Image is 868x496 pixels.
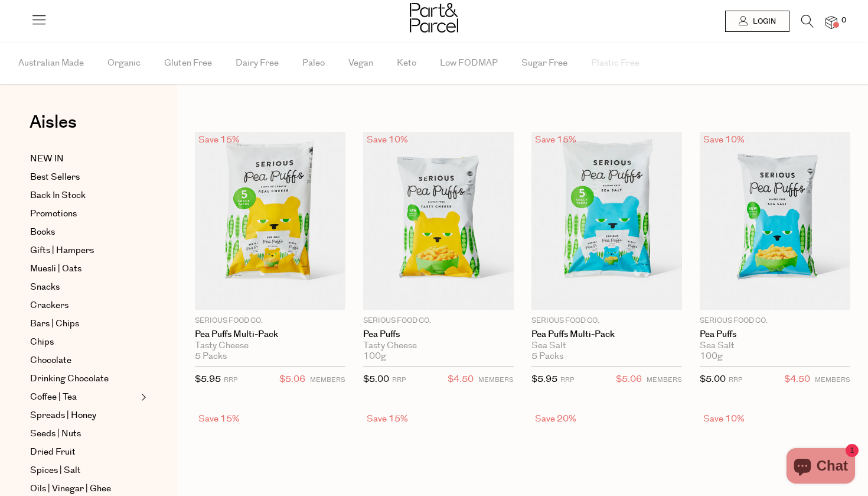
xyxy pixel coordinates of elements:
[700,411,748,427] div: Save 10%
[363,132,412,148] div: Save 10%
[700,316,850,326] p: Serious Food Co.
[30,225,55,239] span: Books
[18,43,84,84] span: Australian Made
[164,43,212,84] span: Gluten Free
[531,132,682,310] img: Pea Puffs Multi-Pack
[750,17,776,27] span: Login
[30,409,138,423] a: Spreads | Honey
[440,43,498,84] span: Low FODMAP
[30,390,77,404] span: Coffee | Tea
[363,341,514,351] div: Tasty Cheese
[30,354,71,368] span: Chocolate
[30,463,138,478] a: Spices | Salt
[363,329,514,340] a: Pea Puffs
[616,372,642,387] span: $5.06
[700,132,850,310] img: Pea Puffs
[195,316,345,326] p: Serious Food Co.
[531,329,682,340] a: Pea Puffs Multi-Pack
[591,43,639,84] span: Plastic Free
[30,114,77,143] a: Aisles
[30,463,81,478] span: Spices | Salt
[30,372,138,386] a: Drinking Chocolate
[531,373,557,385] span: $5.95
[397,43,416,84] span: Keto
[531,351,563,362] span: 5 Packs
[30,299,68,313] span: Crackers
[30,409,96,423] span: Spreads | Honey
[30,299,138,313] a: Crackers
[647,375,682,384] small: MEMBERS
[531,132,580,148] div: Save 15%
[30,427,138,441] a: Seeds | Nuts
[30,390,138,404] a: Coffee | Tea
[30,262,138,276] a: Muesli | Oats
[195,132,243,148] div: Save 15%
[700,132,748,148] div: Save 10%
[30,482,111,496] span: Oils | Vinegar | Ghee
[531,411,580,427] div: Save 20%
[410,3,458,33] img: Part&Parcel
[700,329,850,340] a: Pea Puffs
[302,43,325,84] span: Paleo
[838,15,849,26] span: 0
[236,43,279,84] span: Dairy Free
[392,375,406,384] small: RRP
[30,152,64,166] span: NEW IN
[521,43,567,84] span: Sugar Free
[30,372,109,386] span: Drinking Chocolate
[30,225,138,239] a: Books
[195,341,345,351] div: Tasty Cheese
[531,316,682,326] p: Serious Food Co.
[825,16,837,28] a: 0
[783,448,859,487] inbox-online-store-chat: Shopify online store chat
[30,170,138,184] a: Best Sellers
[195,351,227,362] span: 5 Packs
[30,427,81,441] span: Seeds | Nuts
[30,244,138,258] a: Gifts | Hampers
[815,375,850,384] small: MEMBERS
[310,375,345,384] small: MEMBERS
[30,280,138,294] a: Snacks
[725,11,789,32] a: Login
[30,335,138,349] a: Chips
[700,341,850,351] div: Sea Salt
[363,351,386,362] span: 100g
[363,316,514,326] p: Serious Food Co.
[363,132,514,310] img: Pea Puffs
[448,372,474,387] span: $4.50
[138,390,146,404] button: Expand/Collapse Coffee | Tea
[30,152,138,166] a: NEW IN
[729,375,742,384] small: RRP
[700,373,726,385] span: $5.00
[30,207,138,221] a: Promotions
[363,411,412,427] div: Save 15%
[30,262,81,276] span: Muesli | Oats
[531,341,682,351] div: Sea Salt
[700,351,723,362] span: 100g
[30,354,138,368] a: Chocolate
[560,375,574,384] small: RRP
[363,373,389,385] span: $5.00
[30,189,138,203] a: Back In Stock
[348,43,373,84] span: Vegan
[30,207,77,221] span: Promotions
[30,317,79,331] span: Bars | Chips
[195,373,221,385] span: $5.95
[30,170,80,184] span: Best Sellers
[107,43,141,84] span: Organic
[224,375,237,384] small: RRP
[30,445,76,459] span: Dried Fruit
[30,244,94,258] span: Gifts | Hampers
[30,109,77,135] span: Aisles
[30,335,54,349] span: Chips
[30,482,138,496] a: Oils | Vinegar | Ghee
[30,445,138,459] a: Dried Fruit
[195,329,345,340] a: Pea Puffs Multi-Pack
[478,375,514,384] small: MEMBERS
[195,411,243,427] div: Save 15%
[784,372,810,387] span: $4.50
[30,317,138,331] a: Bars | Chips
[30,189,86,203] span: Back In Stock
[30,280,60,294] span: Snacks
[279,372,305,387] span: $5.06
